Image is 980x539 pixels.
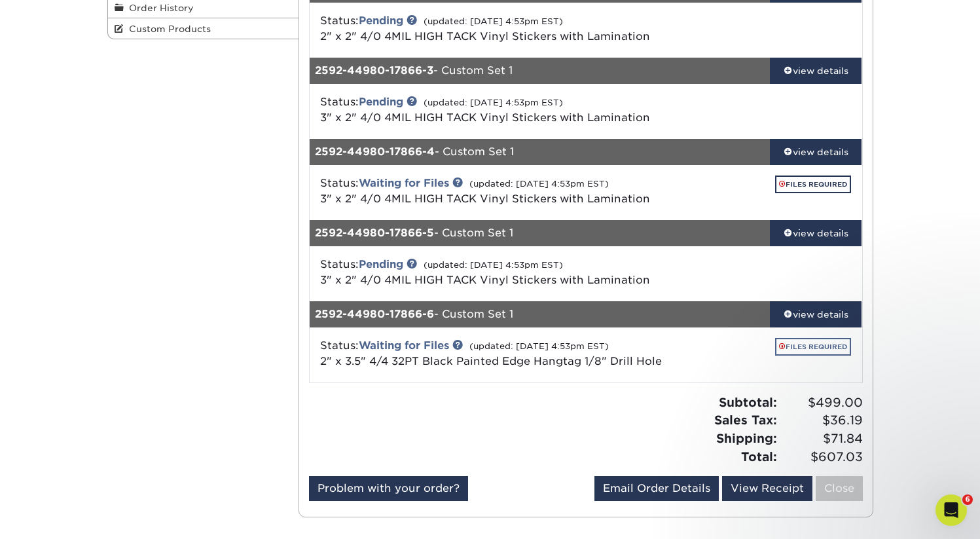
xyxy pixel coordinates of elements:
[781,411,863,430] span: $36.19
[469,341,609,351] small: (updated: [DATE] 4:53pm EST)
[424,260,563,270] small: (updated: [DATE] 4:53pm EST)
[310,338,678,369] div: Status:
[310,139,770,165] div: - Custom Set 1
[775,176,851,193] a: FILES REQUIRED
[770,308,862,321] div: view details
[310,257,678,288] div: Status:
[310,13,678,45] div: Status:
[320,30,650,43] span: 2" x 2" 4/0 4MIL HIGH TACK Vinyl Stickers with Lamination
[424,16,563,26] small: (updated: [DATE] 4:53pm EST)
[770,227,862,240] div: view details
[770,145,862,158] div: view details
[962,494,973,505] span: 6
[315,308,434,320] strong: 2592-44980-17866-6
[781,394,863,412] span: $499.00
[310,58,770,84] div: - Custom Set 1
[124,3,194,13] span: Order History
[741,449,777,464] strong: Total:
[309,476,468,501] a: Problem with your order?
[359,339,449,352] a: Waiting for Files
[424,98,563,107] small: (updated: [DATE] 4:53pm EST)
[320,355,662,367] span: 2" x 3.5" 4/4 32PT Black Painted Edge Hangtag 1/8" Drill Hole
[716,431,777,445] strong: Shipping:
[816,476,863,501] a: Close
[770,64,862,77] div: view details
[310,176,678,207] div: Status:
[3,499,111,534] iframe: Google Customer Reviews
[320,193,650,205] span: 3" x 2" 4/0 4MIL HIGH TACK Vinyl Stickers with Lamination
[781,430,863,448] span: $71.84
[935,494,967,526] iframe: Intercom live chat
[310,94,678,126] div: Status:
[770,139,862,165] a: view details
[310,220,770,246] div: - Custom Set 1
[359,177,449,189] a: Waiting for Files
[359,14,403,27] a: Pending
[719,395,777,409] strong: Subtotal:
[315,64,433,77] strong: 2592-44980-17866-3
[770,220,862,246] a: view details
[108,18,299,39] a: Custom Products
[124,24,211,34] span: Custom Products
[775,338,851,356] a: FILES REQUIRED
[359,96,403,108] a: Pending
[722,476,812,501] a: View Receipt
[770,301,862,327] a: view details
[315,145,435,158] strong: 2592-44980-17866-4
[714,413,777,427] strong: Sales Tax:
[310,301,770,327] div: - Custom Set 1
[770,58,862,84] a: view details
[315,227,434,239] strong: 2592-44980-17866-5
[781,448,863,466] span: $607.03
[469,179,609,189] small: (updated: [DATE] 4:53pm EST)
[320,111,650,124] span: 3" x 2" 4/0 4MIL HIGH TACK Vinyl Stickers with Lamination
[359,258,403,270] a: Pending
[594,476,719,501] a: Email Order Details
[320,274,650,286] span: 3" x 2" 4/0 4MIL HIGH TACK Vinyl Stickers with Lamination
